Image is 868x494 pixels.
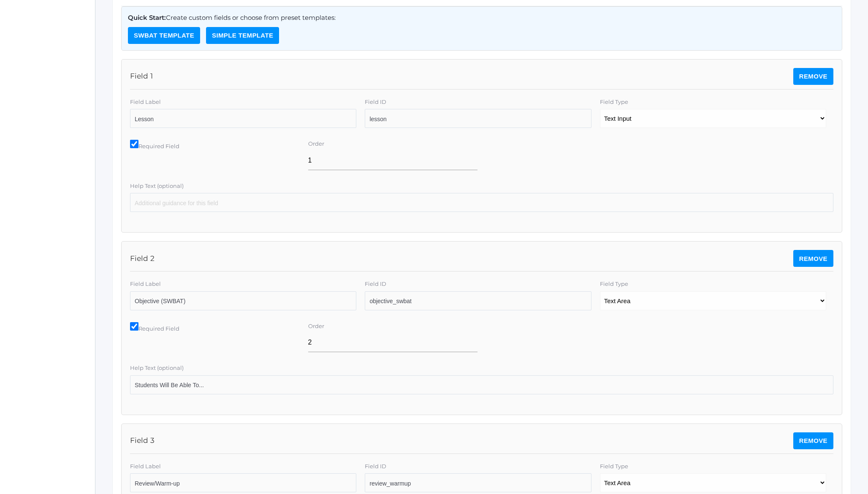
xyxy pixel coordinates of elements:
input: Required Field [130,140,138,148]
label: Order [308,322,324,331]
label: Required Field [130,322,300,333]
p: Create custom fields or choose from preset templates: [128,13,835,23]
label: Field Type [600,280,628,288]
input: Required Field [130,322,138,331]
h5: Field 1 [130,72,153,80]
input: Additional guidance for this field [130,375,833,394]
h5: Field 2 [130,255,155,263]
label: Field Label [130,462,161,471]
button: SWBAT Template [128,27,200,44]
button: Simple Template [206,27,279,44]
label: Field ID [365,462,386,471]
h5: Field 3 [130,437,155,445]
strong: Quick Start: [128,14,166,22]
input: Additional guidance for this field [130,193,833,212]
label: Field ID [365,98,386,106]
label: Field Label [130,280,161,288]
label: Help Text (optional) [130,364,184,372]
label: Field Type [600,462,628,471]
label: Field Type [600,98,628,106]
label: Help Text (optional) [130,182,184,190]
label: Field Label [130,98,161,106]
button: Remove [793,250,833,267]
label: Order [308,140,324,148]
button: Remove [793,68,833,85]
label: Field ID [365,280,386,288]
label: Required Field [130,140,300,151]
button: Remove [793,432,833,449]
